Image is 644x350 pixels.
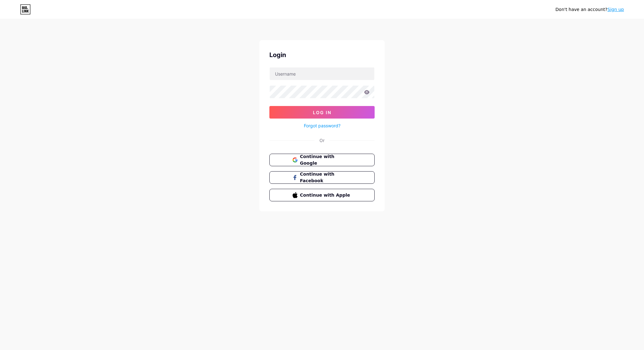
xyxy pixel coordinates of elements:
a: Forgot password? [304,122,340,129]
span: Continue with Facebook [300,171,352,184]
span: Continue with Apple [300,192,352,199]
button: Continue with Facebook [269,171,375,184]
a: Sign up [607,7,624,12]
div: Or [319,137,325,144]
div: Login [269,50,375,60]
span: Log In [313,110,331,115]
button: Continue with Google [269,154,375,166]
span: Continue with Google [300,153,352,167]
input: Username [270,67,374,80]
button: Continue with Apple [269,189,375,201]
div: Don't have an account? [555,6,624,13]
button: Log In [269,106,375,119]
